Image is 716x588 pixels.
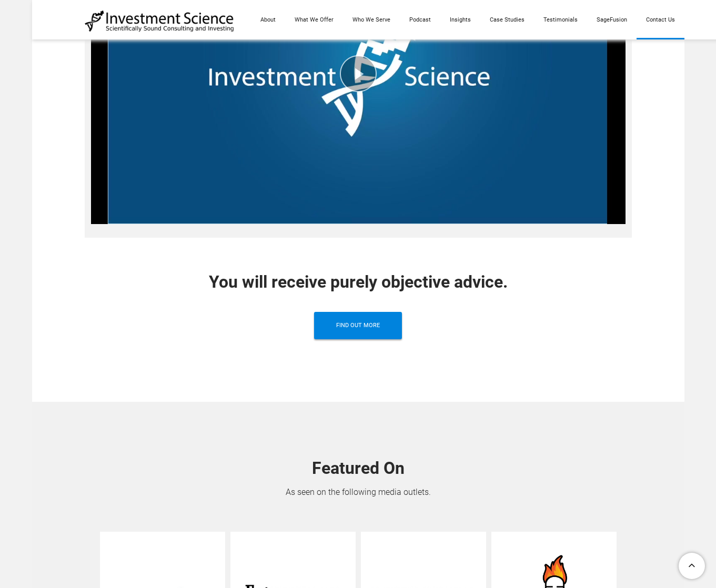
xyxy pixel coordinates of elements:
[674,549,711,583] a: To Top
[85,485,632,500] div: As seen on the following media outlets.
[314,312,402,339] a: Find Out More
[312,458,405,478] font: Featured On
[336,312,380,339] span: Find Out More
[85,9,235,33] img: Investment Science | NYC Consulting Services
[209,272,508,292] font: ​You will receive purely objective advice.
